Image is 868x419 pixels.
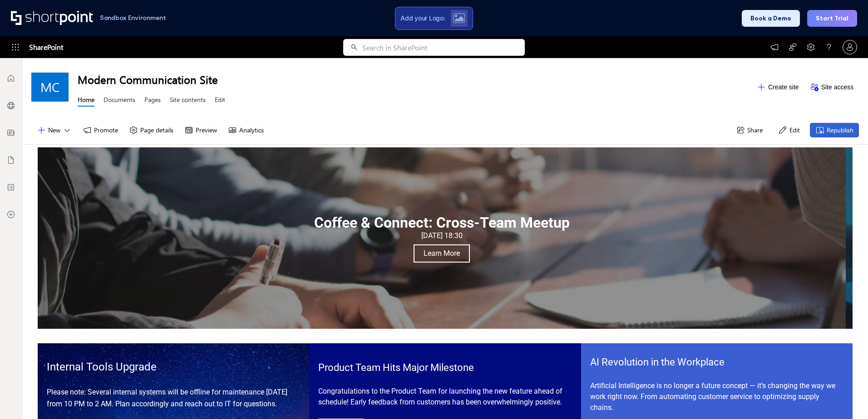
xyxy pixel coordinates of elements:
[100,15,166,20] h1: Sandbox Environment
[47,361,157,373] span: Internal Tools Upgrade
[40,80,59,94] span: MC
[144,95,161,107] a: Pages
[74,214,809,231] div: Coffee & Connect: Cross-Team Meetup
[751,80,804,94] button: Create site
[170,95,206,107] a: Site contents
[222,123,269,137] button: Analytics
[318,387,562,406] span: Congratulations to the Product Team for launching the new feature ahead of schedule! Early feedba...
[453,13,465,23] img: Upload logo
[590,381,835,412] span: Artificial Intelligence is no longer a future concept — it’s changing the way we work right now. ...
[77,123,123,137] button: Promote
[362,39,525,56] input: Search in SharePoint
[47,388,287,408] span: Please note: Several internal systems will be offline for maintenance [DATE] from 10 PM to 2 AM. ...
[318,362,474,373] span: Product Team Hits Major Milestone
[78,95,94,107] a: Home
[807,10,857,27] button: Start Trial
[804,80,859,94] button: Site access
[400,14,445,22] span: Add your Logo:
[773,123,805,137] button: Edit
[123,123,179,137] button: Page details
[31,123,77,137] button: New
[590,356,725,368] span: AI Revolution in the Workplace
[78,72,751,87] h1: Modern Communication Site
[179,123,222,137] button: Preview
[823,375,868,419] iframe: Chat Widget
[104,95,135,107] a: Documents
[414,244,470,263] a: Learn More
[810,123,859,137] button: Republish
[29,36,63,58] span: SharePoint
[730,123,768,137] button: Share
[742,10,800,27] button: Book a Demo
[74,231,809,240] div: [DATE] 18:30
[215,95,225,107] a: Edit
[823,375,868,419] div: Csevegés widget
